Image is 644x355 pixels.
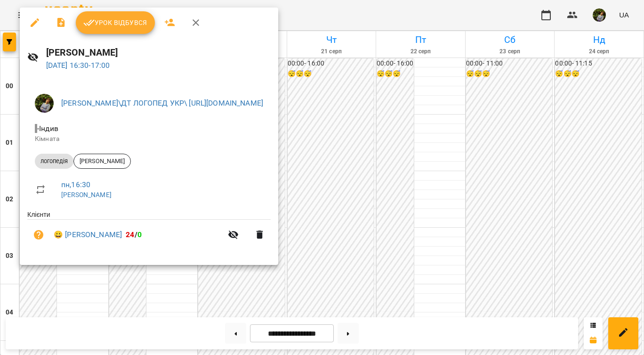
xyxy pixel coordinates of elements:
[27,223,50,246] button: Візит ще не сплачено. Додати оплату?
[35,124,60,133] span: - Індив
[137,230,142,239] span: 0
[83,17,147,28] span: Урок відбувся
[73,154,131,169] div: [PERSON_NAME]
[35,157,73,165] span: логопедія
[61,99,263,107] a: [PERSON_NAME]\ДТ ЛОГОПЕД УКР\ [URL][DOMAIN_NAME]
[126,230,134,239] span: 24
[61,180,90,189] a: пн , 16:30
[35,94,54,113] img: b75e9dd987c236d6cf194ef640b45b7d.jpg
[54,229,122,240] a: 😀 [PERSON_NAME]
[126,230,142,239] b: /
[76,11,155,34] button: Урок відбувся
[74,157,130,165] span: [PERSON_NAME]
[35,134,263,144] p: Кімната
[46,61,110,70] a: [DATE] 16:30-17:00
[27,210,271,254] ul: Клієнти
[46,45,271,60] h6: [PERSON_NAME]
[61,191,112,198] a: [PERSON_NAME]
